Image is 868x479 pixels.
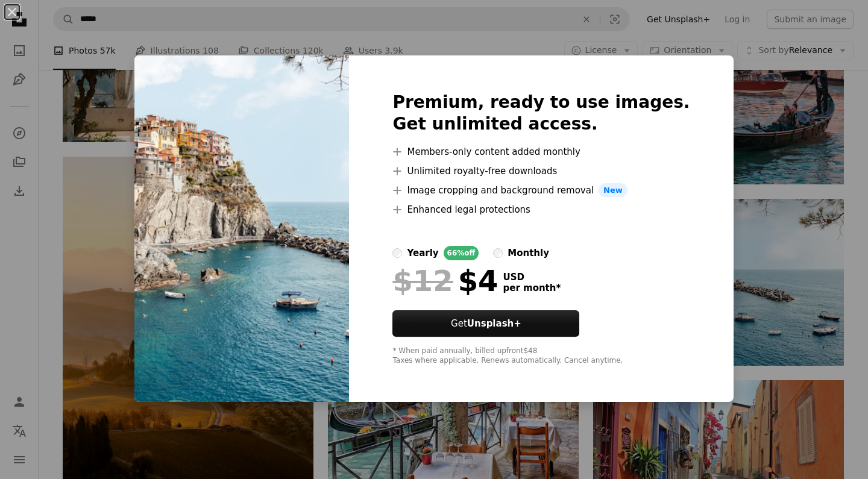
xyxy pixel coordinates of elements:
[392,145,690,159] li: Members-only content added monthly
[392,265,453,296] span: $12
[392,346,690,366] div: * When paid annually, billed upfront $48 Taxes where applicable. Renews automatically. Cancel any...
[467,318,521,329] strong: Unsplash+
[392,248,402,258] input: yearly66%off
[392,92,690,135] h2: Premium, ready to use images. Get unlimited access.
[503,272,561,283] span: USD
[392,164,690,178] li: Unlimited royalty-free downloads
[392,202,690,217] li: Enhanced legal protections
[392,265,498,296] div: $4
[444,246,479,260] div: 66% off
[493,248,503,258] input: monthly
[407,246,438,260] div: yearly
[392,183,690,198] li: Image cropping and background removal
[599,183,627,198] span: New
[392,310,579,337] button: GetUnsplash+
[134,55,349,402] img: premium_photo-1695735927059-084a7567d303
[503,283,561,293] span: per month *
[508,246,549,260] div: monthly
